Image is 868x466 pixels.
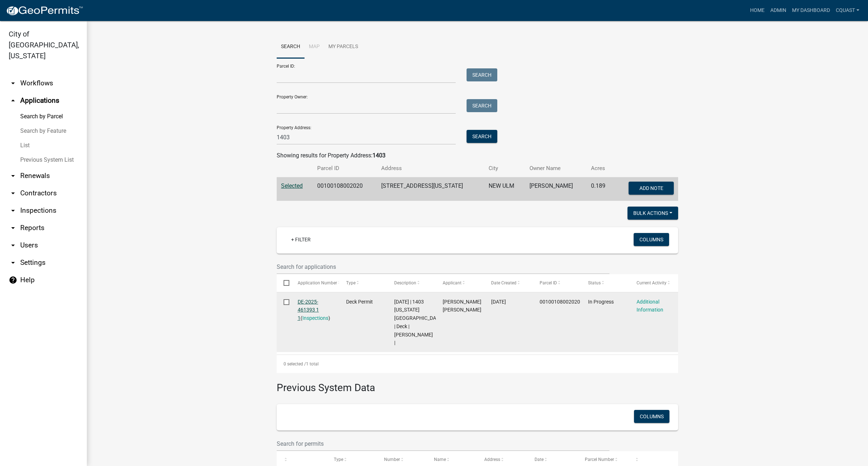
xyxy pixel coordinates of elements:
[9,241,17,250] i: arrow_drop_down
[629,182,674,195] button: Add Note
[394,299,443,346] span: 08/01/2025 | 1403 MINNESOTA ST N | Deck | DARRIN B WEIGEL |
[277,151,678,160] div: Showing results for Property Address:
[277,373,678,395] h3: Previous System Data
[9,189,17,198] i: arrow_drop_down
[585,457,614,462] span: Parcel Number
[339,274,387,292] datatable-header-cell: Type
[533,274,581,292] datatable-header-cell: Parcel ID
[491,299,506,305] span: 08/08/2025
[443,299,481,313] span: Weigel Darrin Bernard
[9,276,17,284] i: help
[767,4,789,17] a: Admin
[346,280,356,285] span: Type
[588,299,614,305] span: In Progress
[9,79,17,88] i: arrow_drop_down
[290,274,339,292] datatable-header-cell: Application Number
[634,410,669,423] button: Columns
[484,177,525,201] td: NEW ULM
[277,35,305,59] a: Search
[277,259,609,274] input: Search for applications
[313,177,377,201] td: 00100108002020
[387,274,436,292] datatable-header-cell: Description
[302,315,328,321] a: Inspections
[588,280,601,285] span: Status
[484,274,533,292] datatable-header-cell: Date Created
[467,99,497,112] button: Search
[630,274,678,292] datatable-header-cell: Current Activity
[9,206,17,215] i: arrow_drop_down
[277,355,678,373] div: 1 total
[540,299,580,305] span: 00100108002020
[789,4,833,17] a: My Dashboard
[747,4,767,17] a: Home
[833,4,862,17] a: cquast
[581,274,630,292] datatable-header-cell: Status
[484,457,500,462] span: Address
[491,280,516,285] span: Date Created
[334,457,343,462] span: Type
[324,35,362,59] a: My Parcels
[587,177,614,201] td: 0.189
[9,224,17,232] i: arrow_drop_down
[284,361,306,367] span: 0 selected /
[9,96,17,105] i: arrow_drop_up
[637,299,663,313] a: Additional Information
[443,280,461,285] span: Applicant
[525,177,587,201] td: [PERSON_NAME]
[298,299,319,321] a: DE-2025-461393 1 1
[9,171,17,180] i: arrow_drop_down
[540,280,557,285] span: Parcel ID
[394,280,416,285] span: Description
[285,233,316,246] a: + Filter
[467,130,497,143] button: Search
[346,299,373,305] span: Deck Permit
[377,177,484,201] td: [STREET_ADDRESS][US_STATE]
[627,207,678,220] button: Bulk Actions
[525,160,587,177] th: Owner Name
[313,160,377,177] th: Parcel ID
[587,160,614,177] th: Acres
[373,152,386,159] strong: 1403
[277,274,290,292] datatable-header-cell: Select
[634,233,669,246] button: Columns
[637,280,667,285] span: Current Activity
[639,185,663,191] span: Add Note
[436,274,484,292] datatable-header-cell: Applicant
[298,280,337,285] span: Application Number
[277,436,609,451] input: Search for permits
[298,298,332,322] div: ( )
[467,68,497,81] button: Search
[535,457,544,462] span: Date
[434,457,446,462] span: Name
[377,160,484,177] th: Address
[9,258,17,267] i: arrow_drop_down
[484,160,525,177] th: City
[384,457,400,462] span: Number
[281,182,303,189] a: Selected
